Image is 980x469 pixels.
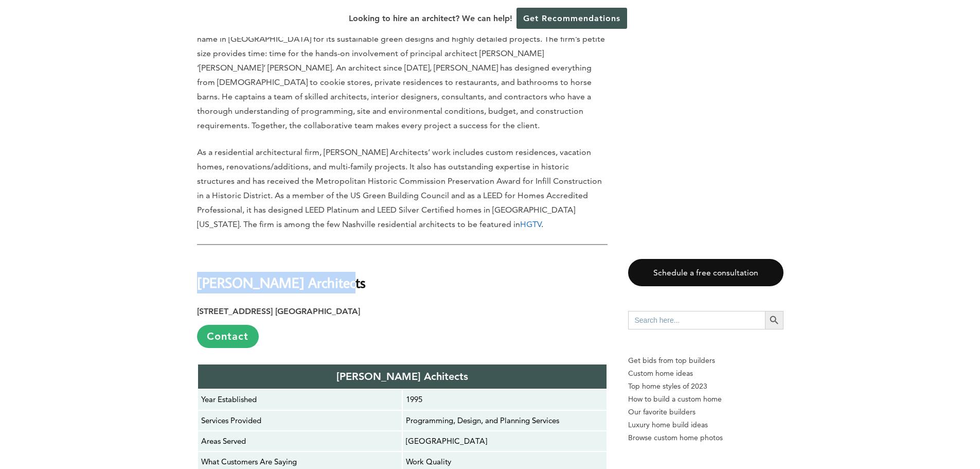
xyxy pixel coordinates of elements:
a: How to build a custom home [628,393,783,406]
input: Search here... [628,311,765,329]
a: Our favorite builders [628,406,783,419]
p: 1995 [406,393,603,406]
a: Top home styles of 2023 [628,380,783,393]
p: Work Quality [406,455,603,468]
a: Browse custom home photos [628,431,783,444]
a: Get Recommendations [516,8,627,29]
a: Luxury home build ideas [628,419,783,431]
p: What Customers Are Saying [201,455,399,468]
a: HGTV [520,219,541,229]
p: [GEOGRAPHIC_DATA] [406,435,603,448]
svg: Search [769,315,780,326]
p: Programming, Design, and Planning Services [406,414,603,427]
a: Custom home ideas [628,367,783,380]
strong: [PERSON_NAME] Achitects [336,370,468,383]
a: Schedule a free consultation [628,259,783,286]
p: Areas Served [201,435,399,448]
a: Contact [197,325,259,348]
p: Services Provided [201,414,399,427]
strong: [STREET_ADDRESS] [GEOGRAPHIC_DATA] [197,306,360,316]
span: As a residential architectural firm, [PERSON_NAME] Architects’ work includes custom residences, v... [197,147,602,229]
p: Year Established [201,393,399,406]
p: Get bids from top builders [628,354,783,367]
strong: [PERSON_NAME] Architects [197,273,366,291]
